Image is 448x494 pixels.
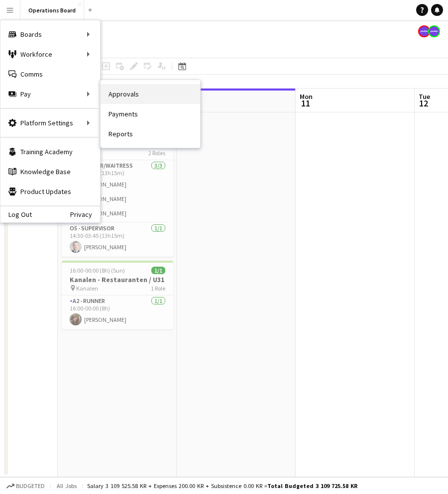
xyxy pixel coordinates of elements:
[62,261,173,329] app-job-card: 16:00-00:00 (8h) (Sun)1/1Kanalen - Restauranten / U31 Kanalen1 RoleA2 - RUNNER1/116:00-00:00 (8h)...
[62,160,173,223] app-card-role: A6 - WAITER/WAITRESS3/314:30-03:45 (13h15m)[PERSON_NAME]![PERSON_NAME]![PERSON_NAME]
[0,24,100,44] div: Boards
[62,296,173,329] app-card-role: A2 - RUNNER1/116:00-00:00 (8h)[PERSON_NAME]
[70,267,125,274] span: 16:00-00:00 (8h) (Sun)
[55,482,79,490] span: All jobs
[151,267,165,274] span: 1/1
[0,182,100,201] a: Product Updates
[0,210,32,218] a: Log Out
[62,116,173,257] app-job-card: 14:30-03:45 (13h15m) (Sun)4/4Kanalen - Annekset / [PERSON_NAME] (52) Kanalen2 RolesA6 - WAITER/WA...
[20,0,84,20] button: Operations Board
[70,210,100,218] a: Privacy
[76,285,98,292] span: Kanalen
[151,285,165,292] span: 1 Role
[5,481,46,492] button: Budgeted
[62,275,173,284] h3: Kanalen - Restauranten / U31
[300,92,313,101] span: Mon
[16,483,45,490] span: Budgeted
[417,98,430,109] span: 12
[0,142,100,162] a: Training Academy
[0,64,100,84] a: Comms
[418,25,430,37] app-user-avatar: Support Team
[87,482,357,490] div: Salary 3 109 525.58 KR + Expenses 200.00 KR + Subsistence 0.00 KR =
[148,149,165,157] span: 2 Roles
[298,98,313,109] span: 11
[0,162,100,182] a: Knowledge Base
[101,84,200,104] a: Approvals
[267,482,357,490] span: Total Budgeted 3 109 725.58 KR
[0,44,100,64] div: Workforce
[0,84,100,104] div: Pay
[62,223,173,257] app-card-role: O5 - SUPERVISOR1/114:30-03:45 (13h15m)[PERSON_NAME]
[419,92,430,101] span: Tue
[101,124,200,144] a: Reports
[428,25,440,37] app-user-avatar: Support Team
[0,113,100,133] div: Platform Settings
[101,104,200,124] a: Payments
